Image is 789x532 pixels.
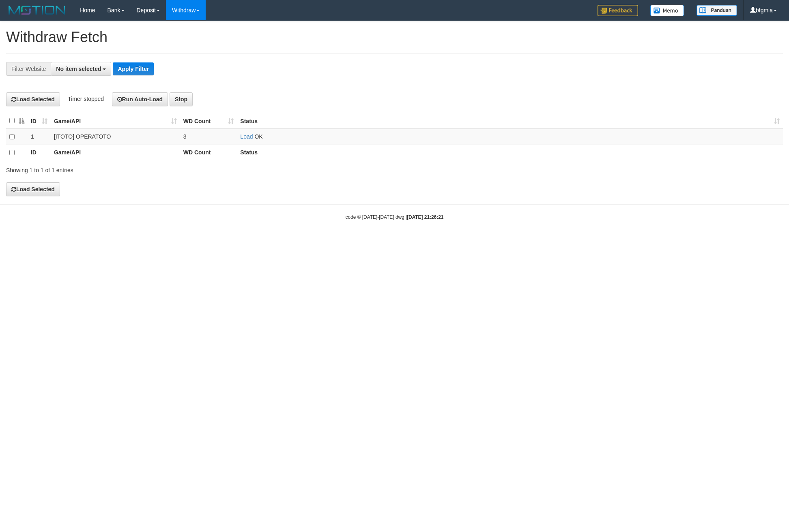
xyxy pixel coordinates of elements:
th: WD Count: activate to sort column ascending [180,113,237,129]
img: MOTION_logo.png [6,4,68,16]
button: Load Selected [6,182,60,196]
th: Status: activate to sort column ascending [237,113,783,129]
th: WD Count [180,145,237,160]
button: No item selected [51,62,111,76]
small: code © [DATE]-[DATE] dwg | [346,214,444,220]
div: Filter Website [6,62,51,76]
td: [ITOTO] OPERATOTO [51,129,180,145]
img: panduan.png [697,5,737,16]
th: Game/API: activate to sort column ascending [51,113,180,129]
span: Timer stopped [68,96,104,102]
div: Showing 1 to 1 of 1 entries [6,163,322,174]
td: 1 [28,129,51,145]
span: 3 [183,133,187,140]
th: ID: activate to sort column ascending [28,113,51,129]
span: No item selected [56,66,101,72]
strong: [DATE] 21:26:21 [407,214,443,220]
span: OK [254,133,262,140]
th: Status [237,145,783,160]
button: Load Selected [6,92,60,106]
button: Apply Filter [113,62,154,75]
a: Load [240,133,253,140]
th: ID [28,145,51,160]
h1: Withdraw Fetch [6,29,783,45]
img: Button%20Memo.svg [650,5,684,16]
th: Game/API [51,145,180,160]
button: Stop [170,92,193,106]
img: Feedback.jpg [598,5,638,16]
button: Run Auto-Load [112,92,168,106]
